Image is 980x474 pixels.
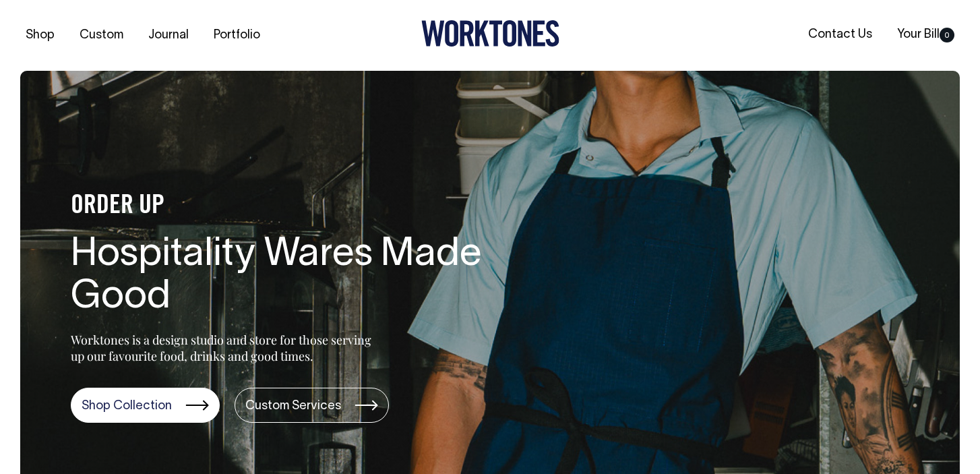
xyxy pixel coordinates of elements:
[892,24,960,46] a: Your Bill0
[71,388,220,423] a: Shop Collection
[940,28,954,42] span: 0
[71,234,502,320] h1: Hospitality Wares Made Good
[71,192,502,220] h4: ORDER UP
[208,24,266,47] a: Portfolio
[143,24,194,47] a: Journal
[74,24,129,47] a: Custom
[803,24,878,46] a: Contact Us
[20,24,60,47] a: Shop
[235,388,389,423] a: Custom Services
[71,332,377,364] p: Worktones is a design studio and store for those serving up our favourite food, drinks and good t...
